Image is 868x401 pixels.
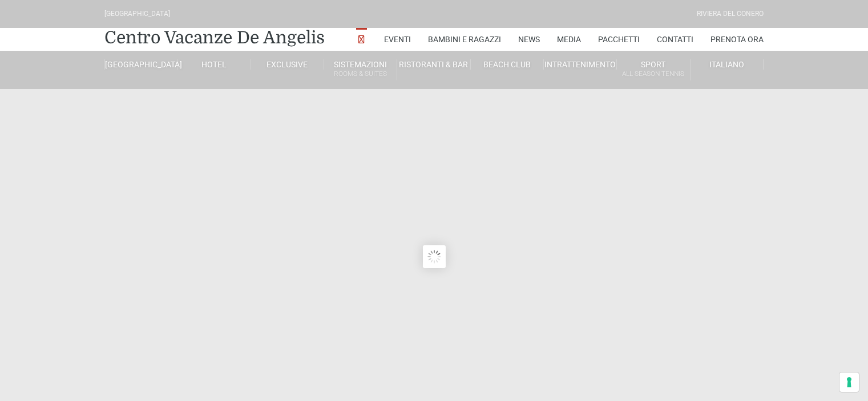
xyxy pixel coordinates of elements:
[839,372,859,392] button: Le tue preferenze relative al consenso per le tecnologie di tracciamento
[617,59,690,80] a: SportAll Season Tennis
[177,59,251,70] a: Hotel
[104,59,177,70] a: [GEOGRAPHIC_DATA]
[709,60,744,69] span: Italiano
[617,68,689,79] small: All Season Tennis
[518,28,540,51] a: News
[471,59,544,70] a: Beach Club
[397,59,470,70] a: Ristoranti & Bar
[384,28,411,51] a: Eventi
[324,68,397,79] small: Rooms & Suites
[691,59,764,70] a: Italiano
[428,28,501,51] a: Bambini e Ragazzi
[557,28,581,51] a: Media
[710,28,764,51] a: Prenota Ora
[104,26,325,49] a: Centro Vacanze De Angelis
[598,28,640,51] a: Pacchetti
[251,59,324,70] a: Exclusive
[104,9,170,19] div: [GEOGRAPHIC_DATA]
[657,28,693,51] a: Contatti
[324,59,397,80] a: SistemazioniRooms & Suites
[697,9,764,19] div: Riviera Del Conero
[544,59,617,70] a: Intrattenimento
